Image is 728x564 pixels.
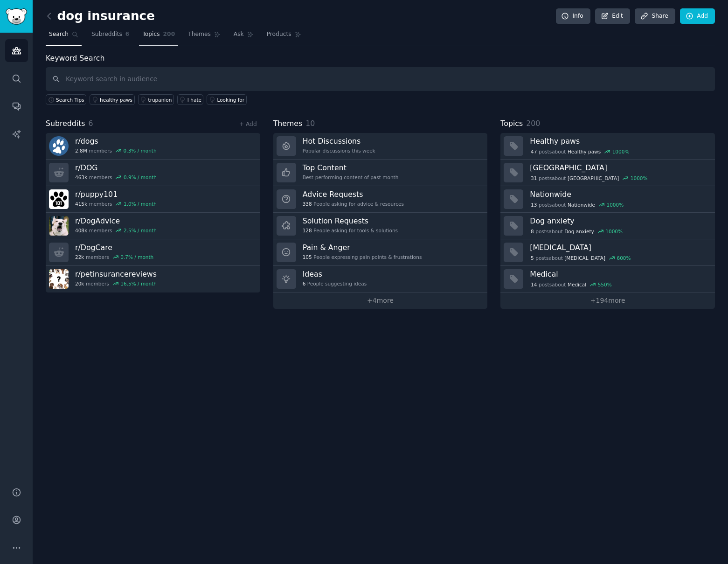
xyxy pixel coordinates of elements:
div: post s about [530,254,631,262]
span: Themes [188,30,211,39]
div: 550 % [598,281,612,288]
div: members [75,280,157,287]
span: Search Tips [56,97,84,103]
h3: r/ DogCare [75,243,153,252]
h3: Solution Requests [303,216,398,226]
div: 2.5 % / month [124,227,157,234]
h3: r/ petinsurancereviews [75,269,157,279]
span: Products [267,30,291,39]
h3: r/ dogs [75,136,157,146]
img: petinsurancereviews [49,269,69,289]
h3: r/ DogAdvice [75,216,157,226]
a: r/petinsurancereviews20kmembers16.5% / month [46,266,260,292]
a: Pain & Anger105People expressing pain points & frustrations [273,239,488,266]
a: Products [263,27,305,46]
a: Dog anxiety8postsaboutDog anxiety1000% [500,213,715,239]
div: Looking for [217,97,244,103]
div: 0.7 % / month [120,254,153,260]
a: r/DOG463kmembers0.9% / month [46,160,260,186]
a: Edit [595,8,630,24]
a: r/puppy101415kmembers1.0% / month [46,186,260,213]
span: 408k [75,227,87,234]
button: Search Tips [46,94,86,105]
div: trupanion [148,97,172,103]
h3: [GEOGRAPHIC_DATA] [530,163,708,173]
a: Ask [230,27,257,46]
h3: Healthy paws [530,136,708,146]
div: post s about [530,201,624,209]
img: GummySearch logo [6,8,27,25]
span: Topics [500,118,523,130]
div: healthy paws [100,97,132,103]
a: r/DogCare22kmembers0.7% / month [46,239,260,266]
span: Subreddits [46,118,85,130]
a: [MEDICAL_DATA]5postsabout[MEDICAL_DATA]600% [500,239,715,266]
div: People asking for advice & resources [303,201,404,207]
a: Topics200 [139,27,178,46]
span: 5 [531,255,534,261]
a: I hate [177,94,204,105]
a: +4more [273,292,488,309]
span: 200 [526,119,540,128]
a: Medical14postsaboutMedical550% [500,266,715,292]
h3: Ideas [303,269,367,279]
div: 1000 % [605,228,623,235]
div: members [75,201,157,207]
h3: r/ puppy101 [75,189,157,199]
span: 47 [531,148,537,155]
div: members [75,147,157,154]
div: members [75,254,153,260]
a: Subreddits6 [88,27,132,46]
span: Subreddits [91,30,122,39]
span: 6 [89,119,93,128]
div: post s about [530,227,623,236]
span: [MEDICAL_DATA] [564,255,605,261]
div: Best-performing content of past month [303,174,399,181]
img: DogAdvice [49,216,69,236]
div: 0.9 % / month [124,174,157,181]
h3: Medical [530,269,708,279]
img: dogs [49,136,69,156]
h3: r/ DOG [75,163,157,173]
span: Themes [273,118,303,130]
a: healthy paws [90,94,134,105]
div: Popular discussions this week [303,147,375,154]
div: 1000 % [612,148,630,155]
img: puppy101 [49,189,69,209]
span: Nationwide [568,202,595,208]
a: Healthy paws47postsaboutHealthy paws1000% [500,133,715,160]
span: Dog anxiety [564,228,594,235]
input: Keyword search in audience [46,67,715,91]
span: 22k [75,254,84,260]
span: Ask [234,30,244,39]
div: 0.3 % / month [124,147,157,154]
span: 31 [531,175,537,181]
a: r/dogs2.8Mmembers0.3% / month [46,133,260,160]
label: Keyword Search [46,54,104,63]
span: 463k [75,174,87,181]
a: + Add [239,121,257,127]
div: People expressing pain points & frustrations [303,254,422,260]
a: r/DogAdvice408kmembers2.5% / month [46,213,260,239]
a: +194more [500,292,715,309]
h3: Hot Discussions [303,136,375,146]
span: 128 [303,227,312,234]
span: 2.8M [75,147,87,154]
span: 10 [305,119,315,128]
a: Hot DiscussionsPopular discussions this week [273,133,488,160]
div: post s about [530,280,612,289]
span: Topics [142,30,159,39]
a: Search [46,27,82,46]
a: Looking for [207,94,246,105]
a: [GEOGRAPHIC_DATA]31postsabout[GEOGRAPHIC_DATA]1000% [500,160,715,186]
span: 13 [531,202,537,208]
span: 14 [531,281,537,288]
span: 338 [303,201,312,207]
span: 105 [303,254,312,260]
div: members [75,227,157,234]
div: 1000 % [631,175,648,181]
span: Search [49,30,69,39]
div: post s about [530,174,648,182]
span: [GEOGRAPHIC_DATA] [568,175,619,181]
h3: Nationwide [530,189,708,199]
